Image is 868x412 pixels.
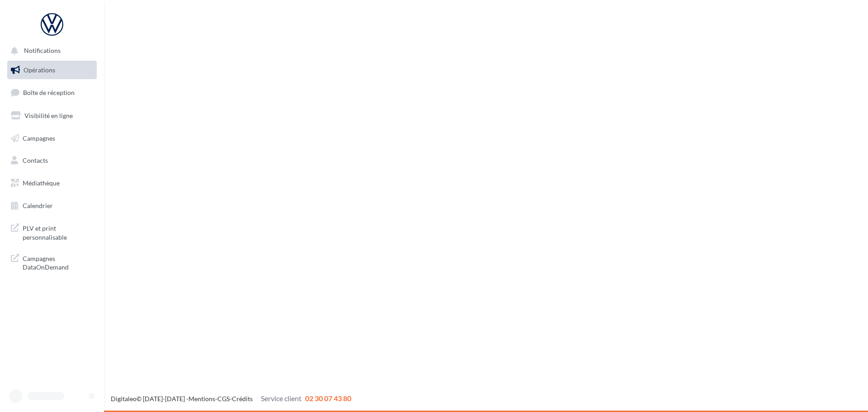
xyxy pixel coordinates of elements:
[5,151,99,170] a: Contacts
[5,129,99,148] a: Campagnes
[111,395,137,403] a: Digitaleo
[24,112,73,119] span: Visibilité en ligne
[23,134,55,142] span: Campagnes
[189,395,215,403] a: Mentions
[305,394,351,403] span: 02 30 07 43 80
[23,179,60,187] span: Médiathèque
[5,83,99,102] a: Boîte de réception
[23,89,75,96] span: Boîte de réception
[5,218,99,245] a: PLV et print personnalisable
[23,222,93,242] span: PLV et print personnalisable
[261,394,302,403] span: Service client
[23,202,53,209] span: Calendrier
[5,61,99,80] a: Opérations
[217,395,230,403] a: CGS
[23,156,48,164] span: Contacts
[5,106,99,125] a: Visibilité en ligne
[5,174,99,193] a: Médiathèque
[232,395,253,403] a: Crédits
[111,395,351,403] span: © [DATE]-[DATE] - - -
[23,252,93,272] span: Campagnes DataOnDemand
[5,196,99,215] a: Calendrier
[24,47,61,55] span: Notifications
[24,66,55,74] span: Opérations
[5,249,99,275] a: Campagnes DataOnDemand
